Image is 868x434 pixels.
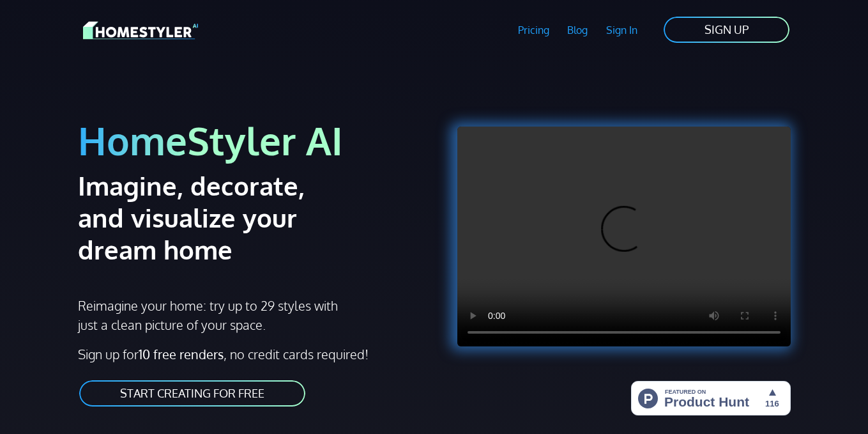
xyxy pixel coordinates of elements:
h1: HomeStyler AI [78,116,427,164]
a: Blog [558,15,597,45]
h2: Imagine, decorate, and visualize your dream home [78,169,357,265]
p: Reimagine your home: try up to 29 styles with just a clean picture of your space. [78,296,340,334]
strong: 10 free renders [139,346,224,362]
a: Pricing [508,15,558,45]
p: Sign up for , no credit cards required! [78,345,427,364]
img: HomeStyler AI - Interior Design Made Easy: One Click to Your Dream Home | Product Hunt [631,381,791,415]
img: HomeStyler AI logo [83,19,198,42]
a: Sign In [597,15,647,45]
a: START CREATING FOR FREE [78,379,307,408]
a: SIGN UP [662,15,791,44]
